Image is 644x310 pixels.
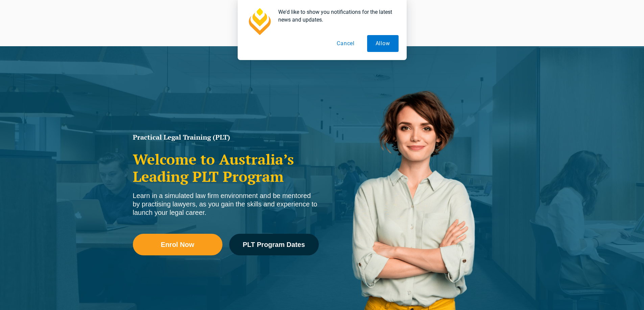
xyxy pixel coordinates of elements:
[229,234,319,255] a: PLT Program Dates
[161,241,194,248] span: Enrol Now
[133,134,319,141] h1: Practical Legal Training (PLT)
[246,8,273,35] img: notification icon
[328,35,363,52] button: Cancel
[273,8,399,24] div: We'd like to show you notifications for the latest news and updates.
[133,192,319,217] div: Learn in a simulated law firm environment and be mentored by practising lawyers, as you gain the ...
[243,241,305,248] span: PLT Program Dates
[367,35,399,52] button: Allow
[133,151,319,185] h2: Welcome to Australia’s Leading PLT Program
[133,234,222,255] a: Enrol Now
